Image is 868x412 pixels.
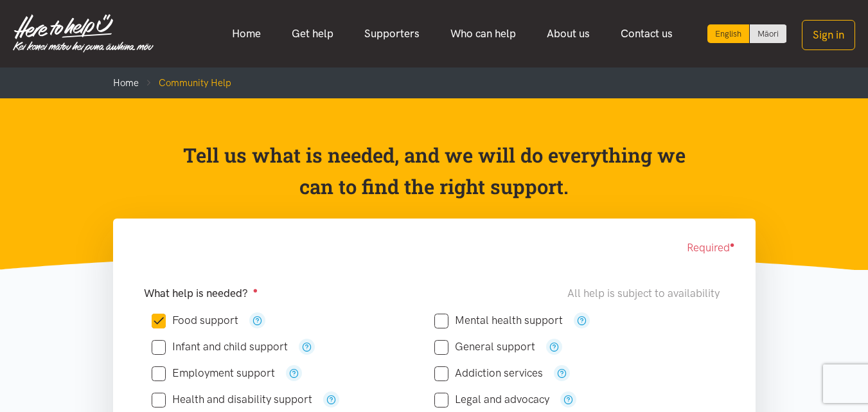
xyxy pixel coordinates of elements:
label: Health and disability support [152,394,312,405]
label: General support [434,341,535,352]
div: All help is subject to availability [567,285,725,302]
label: What help is needed? [144,285,258,302]
a: Home [217,20,276,48]
li: Community Help [139,75,231,91]
sup: ● [730,240,735,249]
a: Home [113,77,139,89]
button: Sign in [802,20,855,50]
a: About us [531,20,605,48]
div: Required [134,239,735,256]
a: Supporters [349,20,435,48]
label: Mental health support [434,315,563,326]
img: Home [13,14,154,53]
sup: ● [253,285,258,295]
p: Tell us what is needed, and we will do everything we can to find the right support. [179,139,689,203]
label: Infant and child support [152,341,288,352]
div: Current language [707,24,750,43]
label: Employment support [152,368,275,379]
a: Contact us [605,20,688,48]
a: Who can help [435,20,531,48]
a: Get help [276,20,349,48]
a: Switch to Te Reo Māori [750,24,786,43]
label: Addiction services [434,368,543,379]
label: Legal and advocacy [434,394,549,405]
label: Food support [152,315,238,326]
div: Language toggle [707,24,787,43]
